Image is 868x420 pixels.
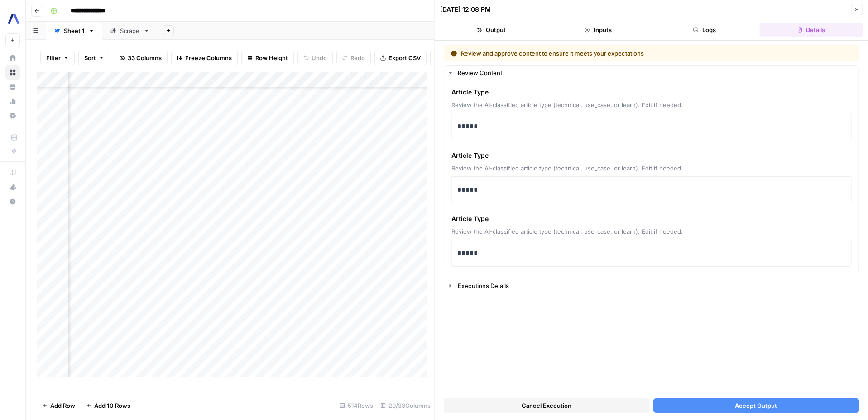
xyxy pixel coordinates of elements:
[5,65,20,80] a: Browse
[5,94,20,109] a: Usage
[5,109,20,123] a: Settings
[78,51,110,65] button: Sort
[336,51,371,65] button: Redo
[120,26,140,35] div: Scrape
[760,23,863,37] button: Details
[297,51,333,65] button: Undo
[522,401,571,410] span: Cancel Execution
[102,22,158,40] a: Scrape
[128,53,162,62] span: 33 Columns
[377,398,434,413] div: 20/33 Columns
[5,7,20,30] button: Workspace: Assembly AI
[350,53,365,62] span: Redo
[388,53,421,62] span: Export CSV
[185,53,232,62] span: Freeze Columns
[37,398,81,413] button: Add Row
[312,53,327,62] span: Undo
[451,151,852,160] span: Article Type
[6,180,19,194] div: What's new?
[336,398,377,413] div: 514 Rows
[5,165,20,180] a: AirOps Academy
[444,278,859,293] button: Executions Details
[451,164,852,173] span: Review the AI-classified article type (technical, use_case, or learn). Edit if needed.
[444,398,650,413] button: Cancel Execution
[444,66,859,80] button: Review Content
[440,23,543,37] button: Output
[64,26,85,35] div: Sheet 1
[5,194,20,209] button: Help + Support
[46,53,61,62] span: Filter
[5,51,20,65] a: Home
[171,51,238,65] button: Freeze Columns
[451,227,852,236] span: Review the AI-classified article type (technical, use_case, or learn). Edit if needed.
[255,53,288,62] span: Row Height
[458,281,854,290] div: Executions Details
[46,22,102,40] a: Sheet 1
[653,398,859,413] button: Accept Output
[5,180,20,194] button: What's new?
[735,401,777,410] span: Accept Output
[81,398,136,413] button: Add 10 Rows
[440,5,491,14] div: [DATE] 12:08 PM
[451,49,748,58] div: Review and approve content to ensure it meets your expectations
[94,401,130,410] span: Add 10 Rows
[547,23,649,37] button: Inputs
[241,51,294,65] button: Row Height
[653,23,756,37] button: Logs
[374,51,427,65] button: Export CSV
[50,401,75,410] span: Add Row
[40,51,75,65] button: Filter
[5,80,20,94] a: Your Data
[451,100,852,109] span: Review the AI-classified article type (technical, use_case, or learn). Edit if needed.
[84,53,96,62] span: Sort
[451,88,852,97] span: Article Type
[114,51,168,65] button: 33 Columns
[444,80,859,274] div: Review Content
[5,10,22,27] img: Assembly AI Logo
[451,214,852,223] span: Article Type
[458,68,854,77] div: Review Content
